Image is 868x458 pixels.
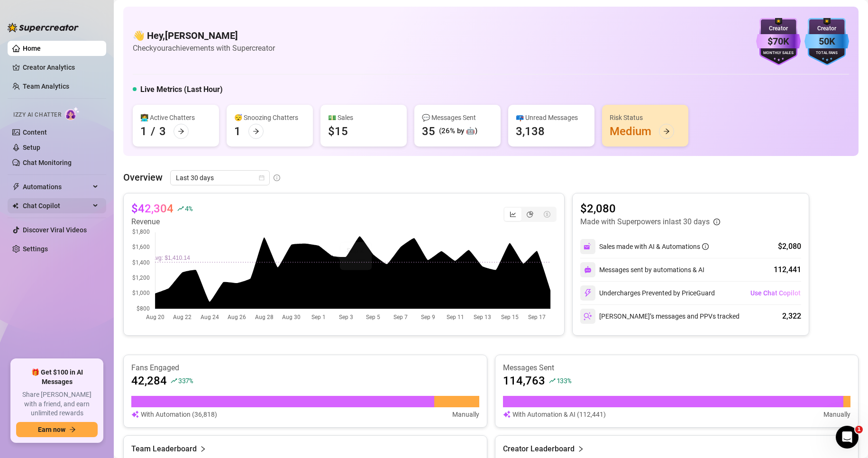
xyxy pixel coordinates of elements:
[131,201,174,216] article: $42,304
[584,312,592,321] img: svg%3e
[259,175,265,181] span: calendar
[23,60,99,75] a: Creator Analytics
[702,243,709,250] span: info-circle
[439,126,477,137] div: (26% by 🤖)
[422,124,435,139] div: 35
[23,144,40,151] a: Setup
[23,159,72,166] a: Chat Monitoring
[274,174,280,181] span: info-circle
[133,42,275,54] article: Check your achievements with Supercreator
[23,45,41,52] a: Home
[69,426,76,433] span: arrow-right
[750,289,801,297] span: Use Chat Copilot
[23,128,47,136] a: Content
[177,205,184,212] span: rise
[131,409,139,420] img: svg%3e
[750,285,801,301] button: Use Chat Copilot
[503,443,575,455] article: Creator Leaderboard
[516,124,545,139] div: 3,138
[782,311,801,322] div: 2,322
[804,50,849,56] div: Total Fans
[756,24,801,33] div: Creator
[140,84,223,95] h5: Live Metrics (Last Hour)
[16,422,98,437] button: Earn nowarrow-right
[38,426,65,433] span: Earn now
[328,112,399,123] div: 💵 Sales
[512,409,606,420] article: With Automation & AI (112,441)
[422,112,493,123] div: 💬 Messages Sent
[756,50,801,56] div: Monthly Sales
[140,112,211,123] div: 👩‍💻 Active Chatters
[185,204,192,213] span: 4 %
[836,426,859,449] iframe: Intercom live chat
[804,24,849,33] div: Creator
[599,241,709,252] div: Sales made with AI & Automations
[774,264,801,275] div: 112,441
[178,128,184,135] span: arrow-right
[13,110,61,119] span: Izzy AI Chatter
[584,289,592,297] img: svg%3e
[713,219,720,225] span: info-circle
[580,216,710,228] article: Made with Superpowers in last 30 days
[140,124,147,139] div: 1
[549,377,556,384] span: rise
[131,363,479,373] article: Fans Engaged
[176,171,264,185] span: Last 30 days
[23,226,87,234] a: Discover Viral Videos
[23,82,69,90] a: Team Analytics
[503,363,851,373] article: Messages Sent
[503,409,511,420] img: svg%3e
[557,376,571,385] span: 133 %
[510,211,516,218] span: line-chart
[141,409,217,420] article: With Automation (36,818)
[756,18,801,65] img: purple-badge-B9DA21FR.svg
[452,409,479,420] article: Manually
[16,390,98,418] span: Share [PERSON_NAME] with a friend, and earn unlimited rewards
[23,198,90,213] span: Chat Copilot
[855,426,863,433] span: 1
[823,409,850,420] article: Manually
[804,18,849,65] img: blue-badge-DgoSNQY1.svg
[159,124,166,139] div: 3
[584,242,592,251] img: svg%3e
[12,183,20,191] span: thunderbolt
[328,124,348,139] div: $15
[253,128,259,135] span: arrow-right
[580,309,740,324] div: [PERSON_NAME]’s messages and PPVs tracked
[756,34,801,49] div: $70K
[580,285,715,301] div: Undercharges Prevented by PriceGuard
[171,377,177,384] span: rise
[577,443,584,455] span: right
[804,34,849,49] div: 50K
[178,376,193,385] span: 337 %
[131,216,192,228] article: Revenue
[516,112,587,123] div: 📪 Unread Messages
[584,266,592,274] img: svg%3e
[580,262,704,277] div: Messages sent by automations & AI
[23,245,48,253] a: Settings
[200,443,206,455] span: right
[663,128,670,135] span: arrow-right
[234,112,305,123] div: 😴 Snoozing Chatters
[16,368,98,386] span: 🎁 Get $100 in AI Messages
[544,211,550,218] span: dollar-circle
[778,241,801,252] div: $2,080
[8,23,79,32] img: logo-BBDzfeDw.svg
[503,373,545,388] article: 114,763
[234,124,241,139] div: 1
[12,202,18,209] img: Chat Copilot
[123,170,163,184] article: Overview
[503,207,557,222] div: segmented control
[580,201,720,216] article: $2,080
[65,107,80,120] img: AI Chatter
[131,443,197,455] article: Team Leaderboard
[23,179,90,194] span: Automations
[527,211,533,218] span: pie-chart
[610,112,681,123] div: Risk Status
[133,29,275,42] h4: 👋 Hey, [PERSON_NAME]
[131,373,167,388] article: 42,284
